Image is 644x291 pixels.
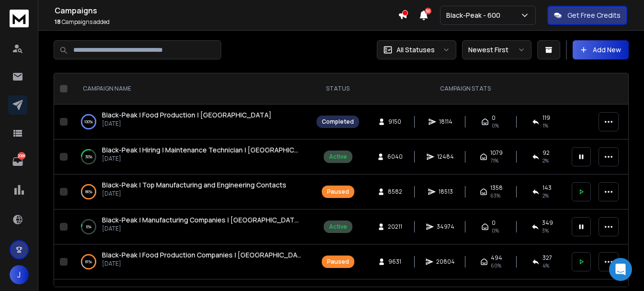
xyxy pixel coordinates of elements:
p: 100 % [84,117,93,127]
span: 20804 [436,258,455,266]
span: Black-Peak | Food Production | [GEOGRAPHIC_DATA] [102,110,271,119]
span: 9150 [388,118,401,126]
span: 18 [55,18,61,26]
div: Paused [327,258,349,266]
td: 100%Black-Peak | Food Production | [GEOGRAPHIC_DATA][DATE] [71,105,311,140]
p: [DATE] [102,190,286,198]
div: Active [329,223,347,231]
a: Black-Peak | Top Manufacturing and Engineering Contacts [102,180,286,190]
span: 0 [492,219,496,227]
button: Newest First [462,40,531,59]
div: Active [329,153,347,161]
span: 92 [542,149,550,157]
a: Black-Peak | Manufacturing Companies | [GEOGRAPHIC_DATA] [102,215,301,225]
button: Add New [573,40,629,59]
h1: Campaigns [55,5,398,16]
p: 6 % [86,222,91,232]
span: 60 % [491,262,501,269]
span: 3 % [542,227,549,234]
th: STATUS [311,73,365,105]
div: Open Intercom Messenger [609,258,632,281]
span: 143 [542,184,552,192]
button: J [10,265,29,284]
span: 71 % [490,157,498,164]
span: 20211 [388,223,402,231]
span: 9631 [388,258,401,266]
span: 34974 [437,223,454,231]
span: Black-Peak | Food Production Companies | [GEOGRAPHIC_DATA] [102,250,309,259]
span: 2 % [542,192,549,199]
span: 63 % [490,192,500,199]
span: 50 [425,8,431,14]
span: 1358 [490,184,503,192]
span: 0 [492,114,496,122]
p: All Statuses [396,45,435,55]
p: [DATE] [102,120,271,128]
p: [DATE] [102,155,301,163]
span: 2 % [542,157,549,164]
td: 6%Black-Peak | Manufacturing Companies | [GEOGRAPHIC_DATA][DATE] [71,210,311,244]
p: [DATE] [102,225,301,233]
span: 1 % [542,122,548,129]
span: 494 [491,254,502,262]
span: 119 [542,114,550,122]
a: Black-Peak | Food Production Companies | [GEOGRAPHIC_DATA] [102,250,301,260]
span: Black-Peak | Manufacturing Companies | [GEOGRAPHIC_DATA] [102,215,302,224]
span: 0% [492,122,499,129]
p: 81 % [85,257,92,267]
p: 30 % [85,152,92,162]
span: Black-Peak | Top Manufacturing and Engineering Contacts [102,180,286,189]
div: Paused [327,188,349,196]
span: 12484 [437,153,454,161]
th: CAMPAIGN NAME [71,73,311,105]
button: Get Free Credits [547,6,627,25]
p: 86 % [85,187,92,197]
img: logo [10,10,29,27]
span: 18513 [439,188,453,196]
td: 30%Black-Peak | Hiring | Maintenance Technician | [GEOGRAPHIC_DATA][DATE] [71,140,311,175]
a: 2088 [8,152,27,171]
p: Get Free Credits [567,11,621,20]
p: Black-Peak - 600 [446,11,504,20]
td: 86%Black-Peak | Top Manufacturing and Engineering Contacts[DATE] [71,175,311,210]
th: CAMPAIGN STATS [365,73,566,105]
div: Completed [322,118,354,126]
span: 0% [492,227,499,234]
p: 2088 [18,152,25,160]
span: 8582 [388,188,402,196]
span: 6040 [387,153,403,161]
a: Black-Peak | Hiring | Maintenance Technician | [GEOGRAPHIC_DATA] [102,145,301,155]
span: 1079 [490,149,503,157]
span: 327 [542,254,552,262]
span: 349 [542,219,553,227]
td: 81%Black-Peak | Food Production Companies | [GEOGRAPHIC_DATA][DATE] [71,244,311,279]
p: Campaigns added [55,18,398,26]
a: Black-Peak | Food Production | [GEOGRAPHIC_DATA] [102,110,271,120]
span: 4 % [542,262,549,269]
span: Black-Peak | Hiring | Maintenance Technician | [GEOGRAPHIC_DATA] [102,145,319,154]
p: [DATE] [102,260,301,268]
span: 18114 [439,118,452,126]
